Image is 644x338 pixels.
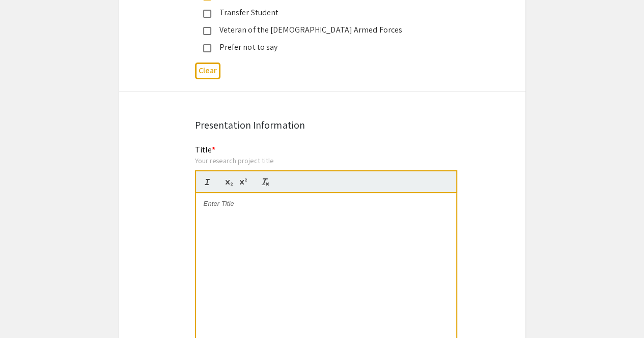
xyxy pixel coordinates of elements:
[195,156,457,165] div: Your research project title
[195,63,220,79] button: Clear
[195,117,450,133] div: Presentation Information
[8,292,43,330] iframe: Chat
[211,24,425,36] div: Veteran of the [DEMOGRAPHIC_DATA] Armed Forces
[211,41,425,53] div: Prefer not to say
[211,7,425,19] div: Transfer Student
[195,144,216,155] mat-label: Title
